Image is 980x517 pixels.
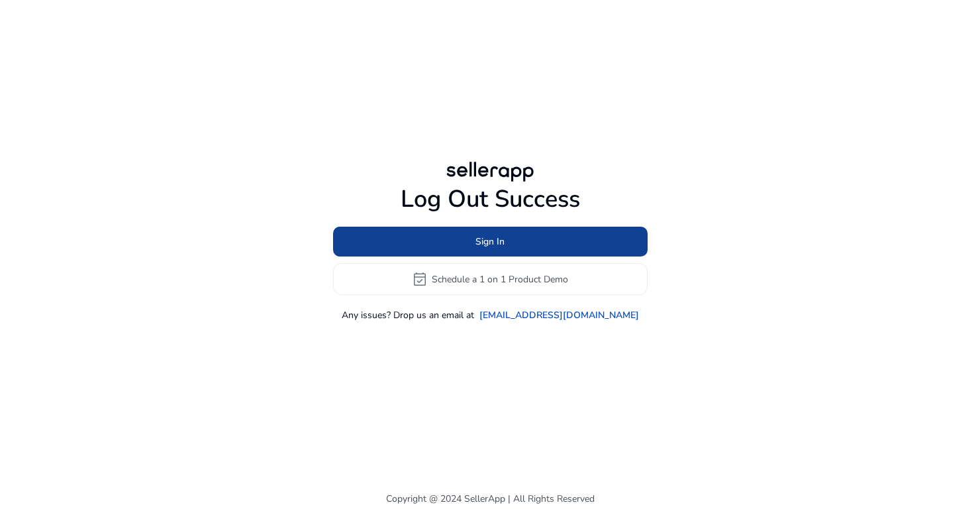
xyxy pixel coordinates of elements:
[333,263,648,295] button: event_availableSchedule a 1 on 1 Product Demo
[475,235,505,249] span: Sign In
[333,185,648,213] h1: Log Out Success
[479,308,639,322] a: [EMAIL_ADDRESS][DOMAIN_NAME]
[342,308,474,322] p: Any issues? Drop us an email at
[333,227,648,257] button: Sign In
[412,271,428,287] span: event_available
